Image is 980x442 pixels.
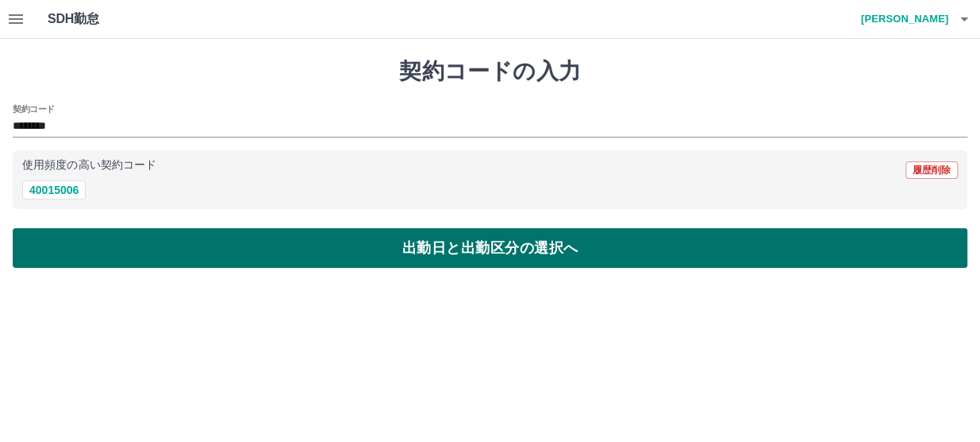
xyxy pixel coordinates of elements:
p: 使用頻度の高い契約コード [22,160,156,171]
button: 40015006 [22,180,86,200]
h2: 契約コード [13,103,55,115]
h1: 契約コードの入力 [13,58,967,85]
button: 履歴削除 [905,161,958,179]
button: 出勤日と出勤区分の選択へ [13,228,967,268]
